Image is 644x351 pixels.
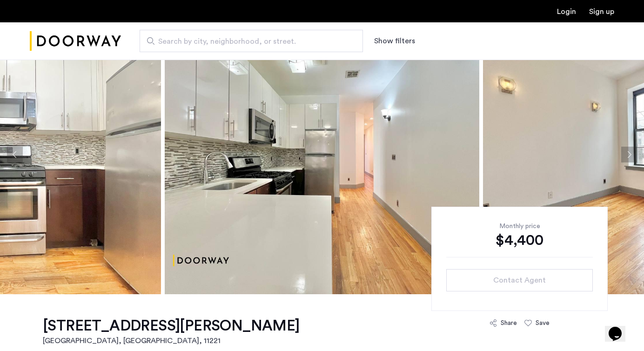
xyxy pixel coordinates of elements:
input: Apartment Search [140,30,363,52]
iframe: chat widget [605,314,635,342]
div: Share [501,318,517,328]
h1: [STREET_ADDRESS][PERSON_NAME] [43,317,300,335]
span: Search by city, neighborhood, or street. [158,36,337,47]
a: [STREET_ADDRESS][PERSON_NAME][GEOGRAPHIC_DATA], [GEOGRAPHIC_DATA], 11221 [43,317,300,346]
a: Login [557,8,576,15]
button: Show or hide filters [374,35,415,47]
button: Previous apartment [7,147,23,162]
button: Next apartment [621,147,637,162]
img: logo [30,24,121,59]
div: $4,400 [446,231,593,250]
div: Monthly price [446,222,593,231]
div: Save [536,318,550,328]
h2: [GEOGRAPHIC_DATA], [GEOGRAPHIC_DATA] , 11221 [43,335,300,346]
a: Cazamio Logo [30,24,121,59]
button: button [446,269,593,291]
a: Registration [589,8,614,15]
span: Contact Agent [493,275,546,286]
img: apartment [165,15,479,294]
